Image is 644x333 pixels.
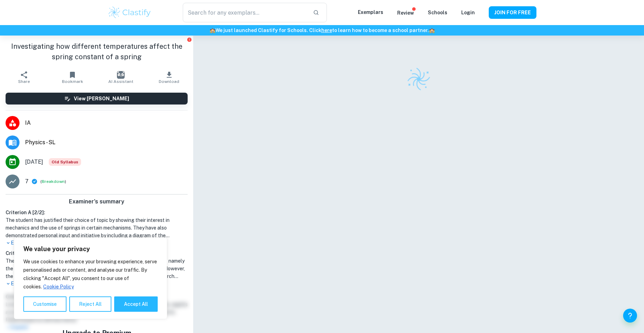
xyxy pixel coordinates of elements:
[108,79,133,84] span: AI Assistant
[6,249,188,257] h6: Criterion B [ 3 / 6 ]:
[429,28,435,33] span: 🏫
[210,28,215,33] span: 🏫
[108,6,152,20] img: Clastify logo
[25,158,43,166] span: [DATE]
[25,138,188,147] span: Physics - SL
[6,209,188,216] h6: Criterion A [ 2 / 2 ]:
[1,26,643,34] h6: We just launched Clastify for Schools. Click to learn how to become a school partner.
[3,198,190,206] h6: Examiner's summary
[49,158,81,166] span: Old Syllabus
[187,37,192,42] button: Report issue
[23,245,158,253] p: We value your privacy
[14,238,167,319] div: We value your privacy
[405,65,432,93] img: Clastify logo
[117,71,125,79] img: AI Assistant
[6,239,188,247] p: Expand
[43,284,74,290] a: Cookie Policy
[145,68,193,87] button: Download
[428,10,447,15] a: Schools
[18,79,30,84] span: Share
[321,28,332,33] a: here
[6,257,188,280] h1: The student has identified a focused and detailed topic of investigation, namely the relationship...
[69,296,111,312] button: Reject All
[25,119,188,127] span: IA
[358,8,383,16] p: Exemplars
[49,158,81,166] div: Starting from the May 2025 session, the Physics IA requirements have changed. It's OK to refer to...
[114,296,158,312] button: Accept All
[623,309,637,323] button: Help and Feedback
[489,6,536,19] button: JOIN FOR FREE
[6,280,188,287] p: Expand
[23,257,158,291] p: We use cookies to enhance your browsing experience, serve personalised ads or content, and analys...
[6,41,188,62] h1: Investigating how different temperatures affect the spring constant of a spring
[97,68,145,87] button: AI Assistant
[62,79,83,84] span: Bookmark
[25,177,29,186] p: 7
[6,216,188,239] h1: The student has justified their choice of topic by showing their interest in mechanics and the us...
[23,296,66,312] button: Customise
[74,95,129,102] h6: View [PERSON_NAME]
[40,178,66,185] span: ( )
[6,93,188,104] button: View [PERSON_NAME]
[42,178,65,185] button: Breakdown
[48,68,97,87] button: Bookmark
[397,9,414,17] p: Review
[159,79,179,84] span: Download
[461,10,475,15] a: Login
[183,3,307,22] input: Search for any exemplars...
